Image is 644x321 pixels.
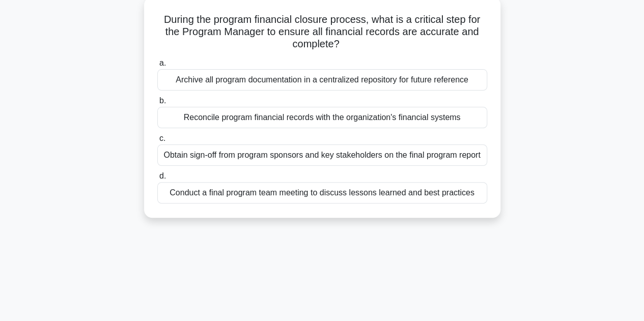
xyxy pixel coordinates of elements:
[159,171,166,180] span: d.
[157,182,487,203] div: Conduct a final program team meeting to discuss lessons learned and best practices
[156,13,488,51] h5: During the program financial closure process, what is a critical step for the Program Manager to ...
[159,59,166,67] span: a.
[157,107,487,128] div: Reconcile program financial records with the organization's financial systems
[157,144,487,166] div: Obtain sign-off from program sponsors and key stakeholders on the final program report
[159,96,166,105] span: b.
[157,69,487,91] div: Archive all program documentation in a centralized repository for future reference
[159,134,165,142] span: c.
